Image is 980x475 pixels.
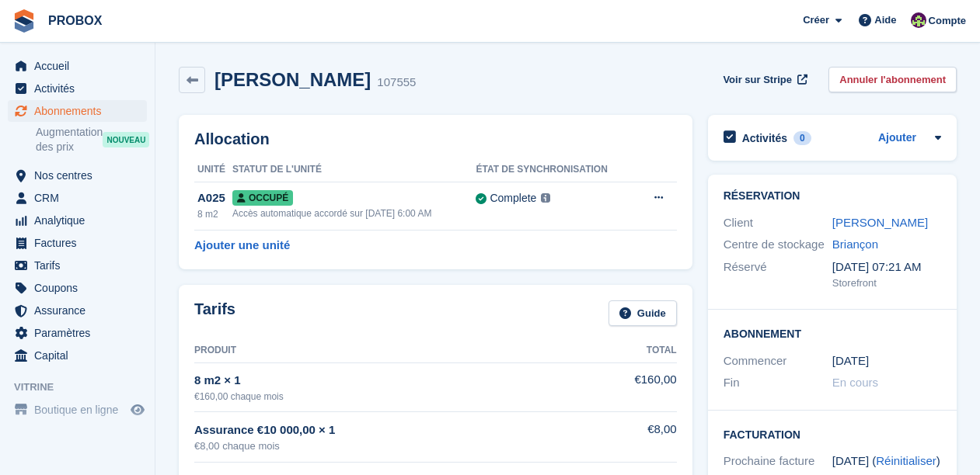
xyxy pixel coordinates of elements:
a: Ajouter une unité [194,237,290,255]
h2: Facturation [724,426,941,442]
div: Storefront [832,276,941,291]
div: A025 [197,189,232,207]
th: Unité [194,158,232,182]
h2: Tarifs [194,300,235,326]
div: Complete [490,190,536,206]
a: menu [8,187,147,209]
span: Boutique en ligne [34,399,127,421]
span: En cours [832,376,878,389]
span: Factures [34,232,127,254]
span: Accueil [34,55,127,77]
div: Client [724,214,832,232]
h2: [PERSON_NAME] [214,69,371,90]
span: Paramètres [34,322,127,344]
div: [DATE] ( ) [832,452,941,470]
a: [PERSON_NAME] [832,216,928,229]
div: [DATE] 07:21 AM [832,258,941,276]
img: icon-info-grey-7440780725fd019a000dd9b08b2336e03edf1995a4989e88bcd33f0948082b44.svg [541,193,550,203]
div: Assurance €10 000,00 × 1 [194,421,619,439]
a: Annuler l'abonnement [828,67,957,92]
a: Augmentation des prix NOUVEAU [36,124,147,155]
h2: Activités [742,131,787,145]
a: PROBOX [42,8,108,33]
div: Accès automatique accordé sur [DATE] 6:00 AM [232,206,476,220]
div: €8,00 chaque mois [194,439,619,454]
td: €8,00 [619,412,677,463]
span: Créer [803,12,829,28]
div: 0 [793,131,811,145]
span: Activités [34,78,127,99]
span: Coupons [34,277,127,299]
th: Total [619,338,677,363]
a: menu [8,300,147,321]
div: €160,00 chaque mois [194,390,619,404]
div: Fin [724,374,832,392]
th: État de synchronisation [476,158,636,182]
a: menu [8,210,147,231]
a: menu [8,55,147,77]
a: Ajouter [878,130,916,147]
span: Capital [34,345,127,366]
th: Statut de l'unité [232,158,476,182]
div: Réservé [724,258,832,291]
h2: Allocation [194,130,677,148]
img: Jackson Collins [911,12,926,28]
a: menu [8,100,147,122]
span: Nos centres [34,165,127,186]
a: menu [8,255,147,276]
a: Boutique d'aperçu [128,400,147,419]
span: Voir sur Stripe [723,72,792,88]
td: €160,00 [619,362,677,411]
a: Briançon [832,237,878,251]
div: 8 m2 × 1 [194,372,619,390]
a: menu [8,165,147,186]
h2: Réservation [724,190,941,203]
span: Compte [929,13,966,29]
div: Prochaine facture [724,452,832,470]
span: Augmentation des prix [36,125,103,154]
div: Centre de stockage [724,236,832,254]
a: menu [8,399,147,421]
time: 2025-09-11 23:00:00 UTC [832,352,869,370]
a: menu [8,277,147,299]
span: Vitrine [14,380,155,395]
h2: Abonnement [724,325,941,341]
img: stora-icon-8386f47178a22dfd0bd8f6a31ec36ba5ce8667c1dd55bd0f319d3a0aa187defe.svg [12,9,36,33]
span: CRM [34,187,127,209]
span: Abonnements [34,100,127,122]
div: Commencer [724,352,832,370]
span: Aide [874,12,896,28]
th: Produit [194,338,619,363]
span: Tarifs [34,255,127,276]
a: Guide [609,300,677,326]
div: 8 m2 [197,207,232,221]
a: menu [8,232,147,254]
a: menu [8,322,147,344]
a: menu [8,78,147,99]
span: Analytique [34,210,127,231]
a: menu [8,345,147,366]
span: Assurance [34,300,127,321]
div: NOUVEAU [103,132,149,147]
span: Occupé [232,190,293,206]
div: 107555 [377,74,416,92]
a: Réinitialiser [876,454,936,467]
a: Voir sur Stripe [717,67,810,92]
